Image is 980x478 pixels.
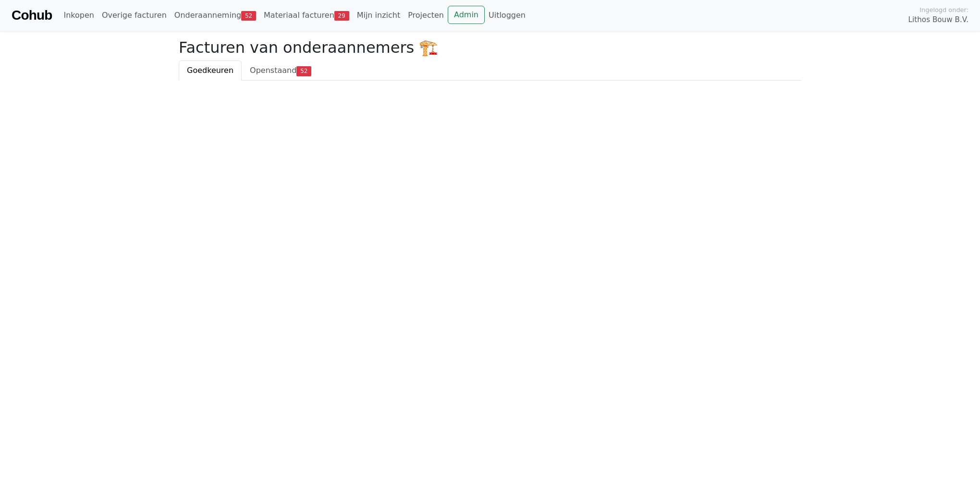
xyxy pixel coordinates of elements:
[179,60,242,81] a: Goedkeuren
[171,6,260,25] a: Onderaanneming52
[242,60,319,81] a: Openstaand52
[179,38,801,57] h2: Facturen van onderaannemers 🏗️
[919,5,968,14] span: Ingelogd onder:
[404,6,448,25] a: Projecten
[241,11,256,21] span: 52
[334,11,349,21] span: 29
[485,6,529,25] a: Uitloggen
[98,6,171,25] a: Overige facturen
[448,6,485,24] a: Admin
[250,66,296,75] span: Openstaand
[296,66,311,76] span: 52
[12,4,52,27] a: Cohub
[187,66,233,75] span: Goedkeuren
[60,6,98,25] a: Inkopen
[908,14,968,25] span: Lithos Bouw B.V.
[260,6,353,25] a: Materiaal facturen29
[353,6,404,25] a: Mijn inzicht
